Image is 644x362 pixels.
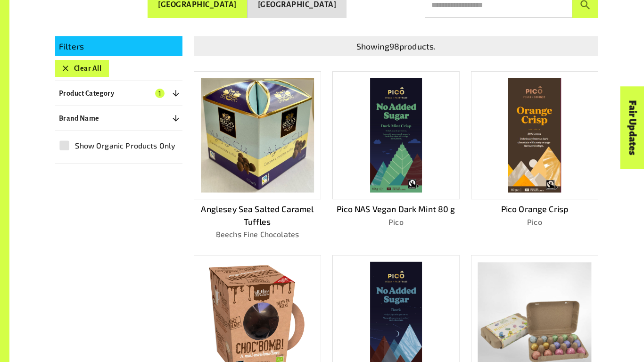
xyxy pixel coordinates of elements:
a: Anglesey Sea Salted Caramel TufflesBeechs Fine Chocolates [194,71,321,240]
p: Filters [59,40,179,52]
a: Pico Orange CrispPico [471,71,598,240]
button: Brand Name [55,110,182,127]
p: Anglesey Sea Salted Caramel Tuffles [194,203,321,228]
p: Brand Name [59,113,99,124]
p: Pico Orange Crisp [471,203,598,215]
a: Pico NAS Vegan Dark Mint 80 gPico [332,71,460,240]
p: Pico [332,216,460,228]
p: Pico [471,216,598,228]
button: Product Category [55,85,182,102]
span: Show Organic Products Only [75,140,175,151]
p: Product Category [59,88,114,99]
p: Showing 98 products. [198,40,594,52]
span: 1 [155,89,165,98]
p: Beechs Fine Chocolates [194,229,321,240]
p: Pico NAS Vegan Dark Mint 80 g [332,203,460,215]
button: Clear All [55,60,109,77]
